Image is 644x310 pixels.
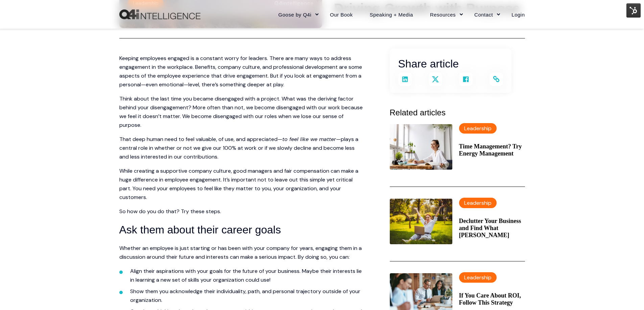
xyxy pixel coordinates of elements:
label: Leadership [459,198,497,208]
a: Declutter Your Business and Find What [PERSON_NAME] [459,218,525,239]
em: to feel like we matter­ [282,136,336,143]
img: HubSpot Tools Menu Toggle [626,3,641,18]
img: Smiling woman in a white blouse working on a computer at a desk with flowers on the table. [390,124,452,170]
label: Leadership [459,123,497,134]
h3: Ask them about their career goals [119,221,363,238]
p: Whether an employee is just starting or has been with your company for years, engaging them in a ... [119,244,363,261]
h3: Related articles [390,106,525,119]
a: Back to Home [119,9,200,20]
p: Keeping employees engaged is a constant worry for leaders. There are many ways to address engagem... [119,54,363,89]
img: Q4intelligence, LLC logo [119,9,200,20]
a: Time Management? Try Energy Management [459,143,525,157]
p: So how do you do that? Try these steps. [119,207,363,216]
p: While creating a supportive company culture, good managers and fair compensation can make a huge ... [119,167,363,202]
p: That deep human need to feel valuable, of use, and appreciated— —plays a central role in whether ... [119,135,363,161]
li: Align their aspirations with your goals for the future of your business. Maybe their interests li... [130,267,363,284]
h3: Share article [398,55,503,73]
label: Leadership [459,272,497,283]
img: Clutter can accumulate. Instead of standing in clutter, declutter and spark joy so you can free u... [390,199,452,244]
li: Show them you acknowledge their individuality, path, and personal trajectory outside of your orga... [130,287,363,305]
p: Think about the last time you became disengaged with a project. What was the deriving factor behi... [119,94,363,130]
a: If You Care About ROI, Follow This Strategy [459,292,525,306]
